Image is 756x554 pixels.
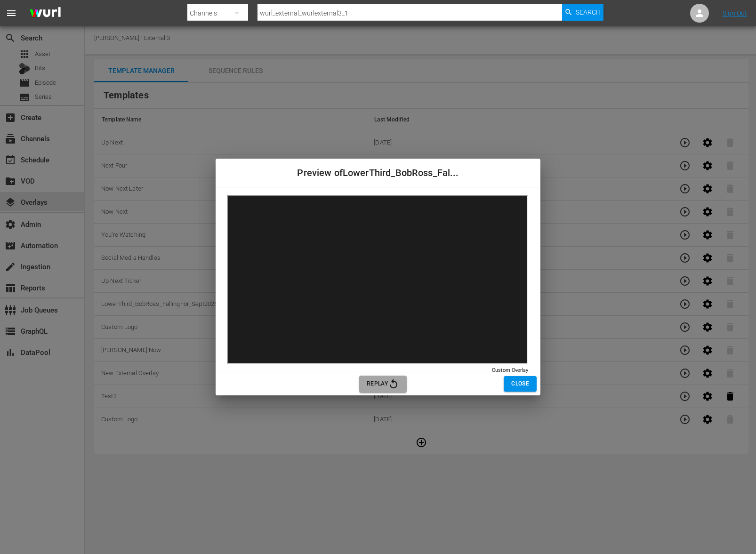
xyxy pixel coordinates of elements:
a: Sign Out [723,9,747,17]
button: Close [504,376,537,392]
img: ans4CAIJ8jUAAAAAAAAAAAAAAAAAAAAAAAAgQb4GAAAAAAAAAAAAAAAAAAAAAAAAJMjXAAAAAAAAAAAAAAAAAAAAAAAAgAT5G... [23,2,68,24]
span: Close [511,379,529,389]
span: Preview of LowerThird_BobRoss_Fal... [297,168,458,178]
span: Replay [367,378,399,390]
span: Search [576,4,601,21]
div: Custom Overlay [492,367,528,374]
button: Replay [359,376,407,393]
span: menu [6,8,17,19]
